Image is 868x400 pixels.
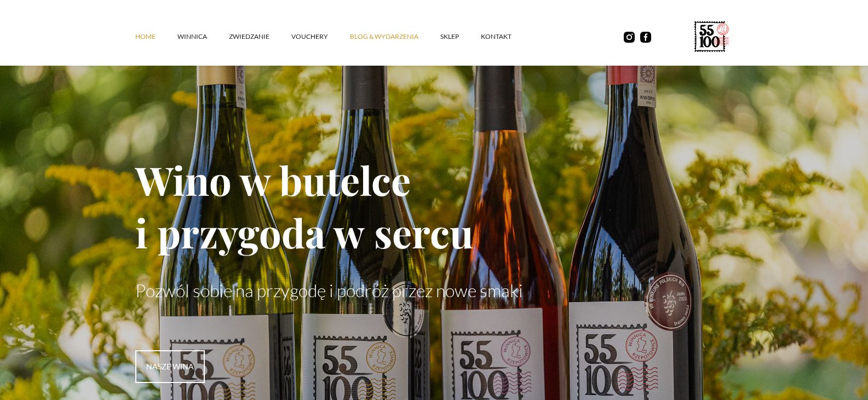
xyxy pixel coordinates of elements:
[177,20,229,53] a: winnica
[135,153,733,258] h1: Wino w butelce i przygoda w sercu
[229,20,291,53] a: ZWIEDZANIE
[350,20,440,53] a: Blog & Wydarzenia
[135,20,177,53] a: Home
[291,20,350,53] a: vouchery
[440,20,481,53] a: SKLEP
[135,350,205,383] a: nasze wina
[481,20,533,53] a: kontakt
[135,280,733,301] p: Pozwól sobie na przygodę i podróż przez nowe smaki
